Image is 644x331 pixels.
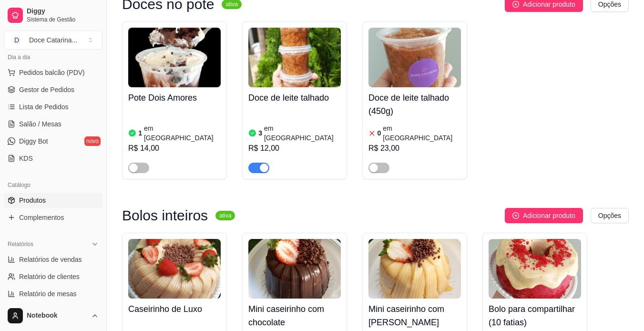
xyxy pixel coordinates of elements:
[12,35,21,45] span: D
[128,143,221,154] div: R$ 14,00
[19,85,74,94] span: Gestor de Pedidos
[505,208,583,223] button: Adicionar produto
[215,211,235,220] sup: ativa
[489,302,581,329] h4: Bolo para compartilhar (10 fatias)
[591,208,629,223] button: Opções
[248,239,341,299] img: product-image
[8,240,33,248] span: Relatórios
[19,102,69,112] span: Lista de Pedidos
[378,128,381,138] article: 0
[4,304,102,327] button: Notebook
[19,196,46,205] span: Produtos
[4,82,102,97] a: Gestor de Pedidos
[598,210,621,221] span: Opções
[248,91,341,104] h4: Doce de leite talhado
[4,252,102,267] a: Relatórios de vendas
[512,1,519,8] span: plus-circle
[4,4,102,27] a: DiggySistema de Gestão
[128,28,221,87] img: product-image
[258,128,262,138] article: 3
[4,50,102,65] div: Dia a dia
[4,269,102,284] a: Relatório de clientes
[248,302,341,329] h4: Mini caseirinho com chocolate
[368,28,461,87] img: product-image
[248,143,341,154] div: R$ 12,00
[19,136,48,146] span: Diggy Bot
[4,177,102,193] div: Catálogo
[27,16,99,23] span: Sistema de Gestão
[128,239,221,299] img: product-image
[19,119,61,129] span: Salão / Mesas
[512,212,519,219] span: plus-circle
[128,302,221,316] h4: Caseirinho de Luxo
[19,289,77,299] span: Relatório de mesas
[128,91,221,104] h4: Pote Dois Amores
[27,311,87,320] span: Notebook
[4,286,102,301] a: Relatório de mesas
[383,124,461,143] article: em [GEOGRAPHIC_DATA]
[4,210,102,225] a: Complementos
[4,193,102,208] a: Produtos
[368,302,461,329] h4: Mini caseirinho com [PERSON_NAME]
[27,7,99,16] span: Diggy
[144,124,221,143] article: em [GEOGRAPHIC_DATA]
[489,239,581,299] img: product-image
[368,239,461,299] img: product-image
[4,134,102,149] a: Diggy Botnovo
[248,28,341,87] img: product-image
[4,151,102,166] a: KDS
[19,213,64,222] span: Complementos
[19,255,82,264] span: Relatórios de vendas
[19,154,33,163] span: KDS
[122,210,208,221] h3: Bolos inteiros
[29,35,77,45] div: Doce Catarina ...
[4,116,102,132] a: Salão / Mesas
[264,124,341,143] article: em [GEOGRAPHIC_DATA]
[368,91,461,118] h4: Doce de leite talhado (450g)
[368,143,461,154] div: R$ 23,00
[4,99,102,114] a: Lista de Pedidos
[4,31,102,50] button: Select a team
[138,128,142,138] article: 1
[19,272,80,281] span: Relatório de clientes
[523,210,575,221] span: Adicionar produto
[4,65,102,80] button: Pedidos balcão (PDV)
[19,68,85,77] span: Pedidos balcão (PDV)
